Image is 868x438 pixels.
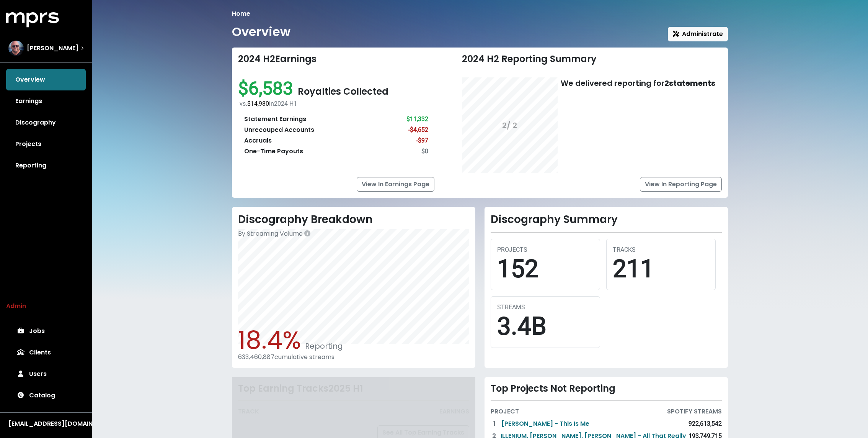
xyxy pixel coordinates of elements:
[238,54,434,65] div: 2024 H2 Earnings
[497,254,594,284] div: 152
[301,341,343,351] span: Reporting
[497,303,594,312] div: STREAMS
[357,177,434,192] a: View In Earnings Page
[298,85,388,98] span: Royalties Collected
[497,245,594,254] div: PROJECTS
[6,133,86,155] a: Projects
[244,147,303,156] div: One-Time Payouts
[689,419,722,428] div: 922,613,542
[491,407,519,416] div: PROJECT
[238,77,298,99] span: $6,583
[6,15,59,24] a: mprs logo
[491,213,722,226] h2: Discography Summary
[667,407,722,416] div: SPOTIFY STREAMS
[6,320,86,342] a: Jobs
[561,77,715,89] div: We delivered reporting for
[408,125,428,135] div: -$4,652
[673,30,723,38] span: Administrate
[613,254,709,284] div: 211
[497,312,594,341] div: 3.4B
[238,353,469,361] div: 633,460,887 cumulative streams
[406,115,428,124] div: $11,332
[6,363,86,385] a: Users
[6,90,86,112] a: Earnings
[640,177,722,192] a: View In Reporting Page
[232,9,728,18] nav: breadcrumb
[232,25,290,39] h1: Overview
[6,342,86,363] a: Clients
[238,213,469,226] h2: Discography Breakdown
[491,383,722,394] div: Top Projects Not Reporting
[421,147,428,156] div: $0
[232,9,250,18] li: Home
[238,323,301,357] span: 18.4%
[664,78,715,89] b: 2 statements
[244,115,306,124] div: Statement Earnings
[6,155,86,176] a: Reporting
[247,100,269,107] span: $14,980
[6,419,86,429] button: [EMAIL_ADDRESS][DOMAIN_NAME]
[491,419,498,428] div: 1
[238,229,303,238] span: By Streaming Volume
[416,136,428,145] div: -$97
[668,27,728,41] button: Administrate
[8,419,83,428] div: [EMAIL_ADDRESS][DOMAIN_NAME]
[501,419,589,428] a: [PERSON_NAME] - This Is Me
[6,112,86,133] a: Discography
[6,385,86,406] a: Catalog
[240,99,434,108] div: vs. in 2024 H1
[244,136,272,145] div: Accruals
[613,245,709,254] div: TRACKS
[8,41,24,56] img: The selected account / producer
[244,125,314,135] div: Unrecouped Accounts
[27,44,78,53] span: [PERSON_NAME]
[462,54,722,65] div: 2024 H2 Reporting Summary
